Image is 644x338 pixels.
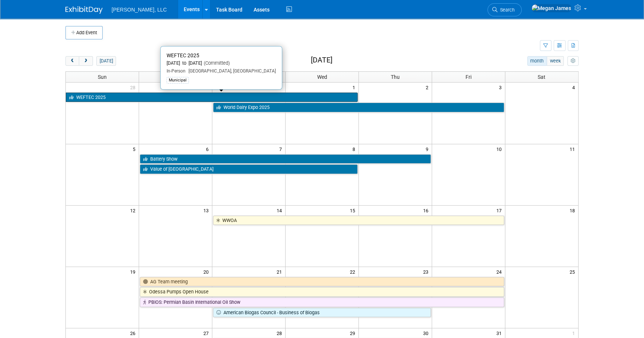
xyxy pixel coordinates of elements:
[425,83,432,92] span: 2
[65,26,103,39] button: Add Event
[349,267,358,276] span: 22
[132,144,139,154] span: 5
[498,83,505,92] span: 3
[422,267,432,276] span: 23
[496,206,505,215] span: 17
[311,56,332,64] h2: [DATE]
[496,144,505,154] span: 10
[422,328,432,338] span: 30
[129,206,139,215] span: 12
[167,52,199,58] span: WEFTEC 2025
[278,144,285,154] span: 7
[213,216,504,225] a: WWOA
[205,144,212,154] span: 6
[571,328,578,338] span: 1
[98,74,107,80] span: Sun
[352,144,358,154] span: 8
[276,328,285,338] span: 28
[186,68,276,74] span: [GEOGRAPHIC_DATA], [GEOGRAPHIC_DATA]
[349,206,358,215] span: 15
[129,83,139,92] span: 28
[349,328,358,338] span: 29
[422,206,432,215] span: 16
[567,56,579,66] button: myCustomButton
[531,4,571,12] img: Megan James
[569,144,578,154] span: 11
[140,277,504,287] a: AG Team meeting
[203,328,212,338] span: 27
[140,287,504,297] a: Odessa Pumps Open House
[167,77,189,84] div: Municipal
[140,297,504,307] a: PBIOS: Permian Basin International Oil Show
[129,267,139,276] span: 19
[140,154,431,164] a: Battery Show
[213,103,504,112] a: World Dairy Expo 2025
[66,93,358,102] a: WEFTEC 2025
[569,267,578,276] span: 25
[167,68,186,74] span: In-Person
[203,267,212,276] span: 20
[65,56,79,66] button: prev
[569,206,578,215] span: 18
[496,267,505,276] span: 24
[213,308,431,318] a: American Biogas Council - Business of Biogas
[487,3,522,16] a: Search
[276,267,285,276] span: 21
[129,328,139,338] span: 26
[352,83,358,92] span: 1
[276,206,285,215] span: 14
[498,7,515,13] span: Search
[466,74,471,80] span: Fri
[203,206,212,215] span: 13
[202,60,230,66] span: (Committed)
[547,56,564,66] button: week
[112,7,167,13] span: [PERSON_NAME], LLC
[538,74,545,80] span: Sat
[496,328,505,338] span: 31
[140,164,358,174] a: Value of [GEOGRAPHIC_DATA]
[425,144,432,154] span: 9
[167,60,276,67] div: [DATE] to [DATE]
[391,74,400,80] span: Thu
[65,6,103,14] img: ExhibitDay
[570,59,575,64] i: Personalize Calendar
[96,56,116,66] button: [DATE]
[571,83,578,92] span: 4
[79,56,93,66] button: next
[317,74,327,80] span: Wed
[527,56,547,66] button: month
